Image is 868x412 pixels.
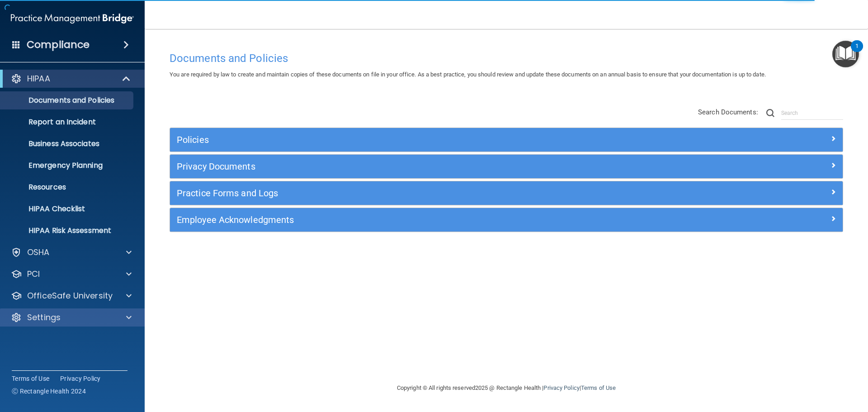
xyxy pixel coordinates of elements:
[27,290,113,301] p: OfficeSafe University
[177,133,836,147] a: Policies
[6,139,129,148] p: Business Associates
[698,108,758,116] span: Search Documents:
[177,135,668,145] h5: Policies
[177,188,668,198] h5: Practice Forms and Logs
[781,106,843,120] input: Search
[11,290,132,301] a: OfficeSafe University
[11,269,132,279] a: PCI
[6,96,129,105] p: Documents and Policies
[177,213,836,227] a: Employee Acknowledgments
[766,109,774,117] img: ic-search.3b580494.png
[11,73,131,84] a: HIPAA
[11,247,132,258] a: OSHA
[12,387,86,396] span: Ⓒ Rectangle Health 2024
[27,312,61,323] p: Settings
[6,204,129,213] p: HIPAA Checklist
[60,374,101,383] a: Privacy Policy
[11,9,134,28] img: PMB logo
[11,312,132,323] a: Settings
[177,215,668,225] h5: Employee Acknowledgments
[712,348,857,384] iframe: Drift Widget Chat Controller
[177,159,836,174] a: Privacy Documents
[170,52,843,64] h4: Documents and Policies
[6,183,129,192] p: Resources
[6,118,129,127] p: Report an Incident
[27,38,90,51] h4: Compliance
[27,269,40,279] p: PCI
[12,374,49,383] a: Terms of Use
[27,73,50,84] p: HIPAA
[170,71,766,78] span: You are required by law to create and maintain copies of these documents on file in your office. ...
[6,161,129,170] p: Emergency Planning
[855,46,859,58] div: 1
[581,384,616,391] a: Terms of Use
[832,41,859,67] button: Open Resource Center, 1 new notification
[177,161,668,171] h5: Privacy Documents
[177,186,836,200] a: Practice Forms and Logs
[341,374,671,403] div: Copyright © All rights reserved 2025 @ Rectangle Health | |
[27,247,50,258] p: OSHA
[6,226,129,235] p: HIPAA Risk Assessment
[543,384,579,391] a: Privacy Policy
